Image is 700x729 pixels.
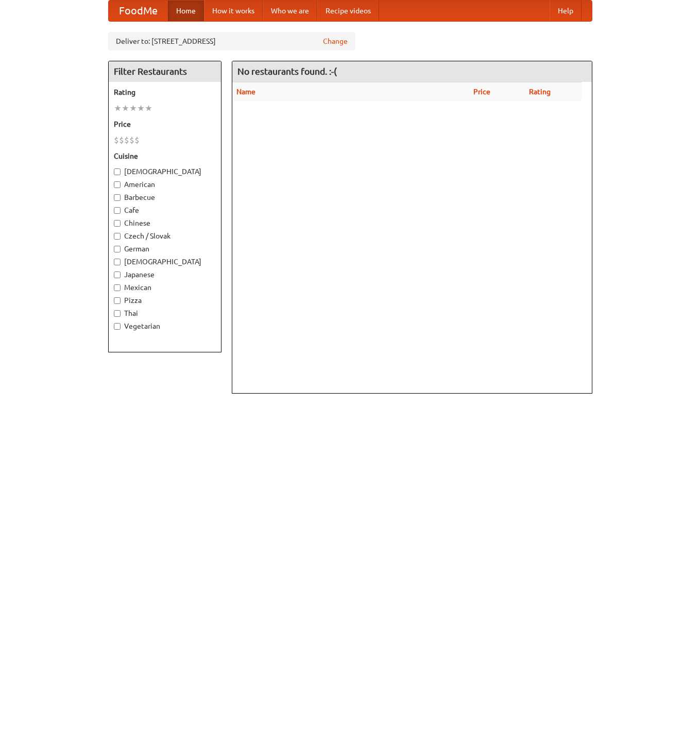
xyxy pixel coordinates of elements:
[114,168,121,175] input: [DEMOGRAPHIC_DATA]
[473,88,490,96] a: Price
[114,308,216,318] label: Thai
[109,1,168,21] a: FoodMe
[119,134,124,146] li: $
[129,134,134,146] li: $
[114,220,121,227] input: Chinese
[114,119,216,129] h5: Price
[134,134,140,146] li: $
[114,297,121,304] input: Pizza
[114,218,216,228] label: Chinese
[114,87,216,97] h5: Rating
[114,179,216,190] label: American
[114,233,121,240] input: Czech / Slovak
[114,181,121,188] input: American
[114,282,216,293] label: Mexican
[204,1,263,21] a: How it works
[529,88,551,96] a: Rating
[114,295,216,306] label: Pizza
[114,231,216,241] label: Czech / Slovak
[109,61,221,82] h4: Filter Restaurants
[114,103,122,114] li: ★
[550,1,582,21] a: Help
[114,284,121,291] input: Mexican
[114,321,216,331] label: Vegetarian
[114,166,216,177] label: [DEMOGRAPHIC_DATA]
[114,272,121,278] input: Japanese
[114,194,121,201] input: Barbecue
[129,103,137,114] li: ★
[114,192,216,202] label: Barbecue
[114,134,119,146] li: $
[114,259,121,265] input: [DEMOGRAPHIC_DATA]
[114,310,121,317] input: Thai
[114,246,121,252] input: German
[114,207,121,214] input: Cafe
[114,257,216,267] label: [DEMOGRAPHIC_DATA]
[263,1,317,21] a: Who we are
[114,323,121,330] input: Vegetarian
[168,1,204,21] a: Home
[323,36,348,46] a: Change
[122,103,129,114] li: ★
[108,32,355,50] div: Deliver to: [STREET_ADDRESS]
[137,103,145,114] li: ★
[145,103,152,114] li: ★
[124,134,129,146] li: $
[114,269,216,280] label: Japanese
[236,88,255,96] a: Name
[114,151,216,161] h5: Cuisine
[114,205,216,215] label: Cafe
[237,66,337,76] ng-pluralize: No restaurants found. :-(
[317,1,379,21] a: Recipe videos
[114,244,216,254] label: German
